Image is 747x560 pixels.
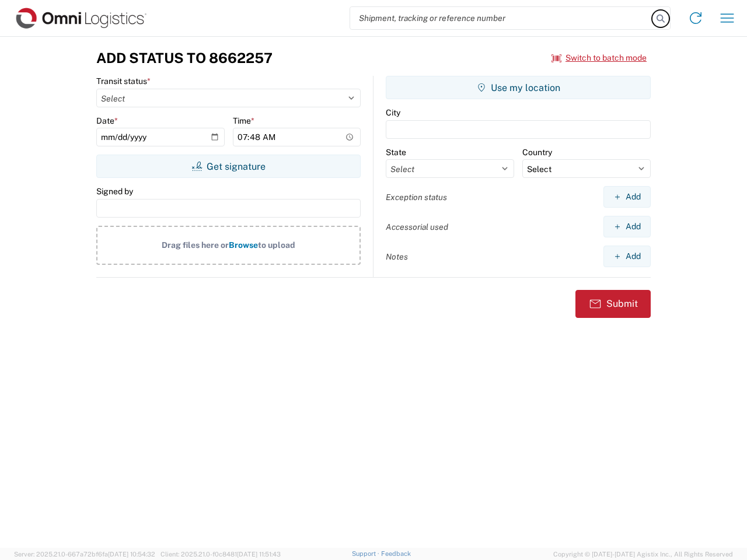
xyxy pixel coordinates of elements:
[96,50,273,66] h3: Add Status to 8662257
[386,107,400,118] label: City
[575,290,651,318] button: Submit
[553,549,733,559] span: Copyright © [DATE]-[DATE] Agistix Inc., All Rights Reserved
[381,550,411,557] a: Feedback
[96,76,151,86] label: Transit status
[162,240,229,250] span: Drag files here or
[386,76,651,99] button: Use my location
[603,216,651,237] button: Add
[522,147,552,157] label: Country
[96,186,133,197] label: Signed by
[350,7,652,29] input: Shipment, tracking or reference number
[96,116,118,126] label: Date
[603,186,651,208] button: Add
[14,551,155,558] span: Server: 2025.21.0-667a72bf6fa
[551,48,647,68] button: Switch to batch mode
[386,251,408,262] label: Notes
[233,116,254,126] label: Time
[603,246,651,267] button: Add
[386,222,448,232] label: Accessorial used
[258,240,295,250] span: to upload
[96,155,361,178] button: Get signature
[386,192,447,202] label: Exception status
[229,240,258,250] span: Browse
[160,551,281,558] span: Client: 2025.21.0-f0c8481
[237,551,281,558] span: [DATE] 11:51:43
[108,551,155,558] span: [DATE] 10:54:32
[386,147,406,157] label: State
[352,550,381,557] a: Support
